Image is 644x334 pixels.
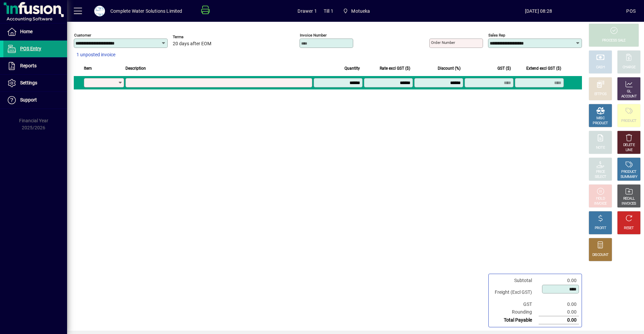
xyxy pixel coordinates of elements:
[595,175,606,180] div: SELECT
[351,6,370,16] span: Motueka
[173,35,213,39] span: Terms
[450,6,626,16] span: [DATE] 08:28
[491,300,539,308] td: GST
[20,97,37,103] span: Support
[497,65,511,72] span: GST ($)
[596,196,605,201] div: HOLD
[623,143,635,148] div: DELETE
[20,63,37,68] span: Reports
[623,196,635,201] div: RECALL
[626,148,632,153] div: LINE
[20,29,33,34] span: Home
[595,226,606,231] div: PROFIT
[491,316,539,324] td: Total Payable
[623,65,636,70] div: CHARGE
[526,65,561,72] span: Extend excl GST ($)
[627,89,631,94] div: GL
[594,201,606,206] div: INVOICE
[491,277,539,284] td: Subtotal
[20,46,41,51] span: POS Entry
[592,253,608,258] div: DISCOUNT
[3,75,67,91] a: Settings
[298,6,317,16] span: Drawer 1
[173,41,211,47] span: 20 days after EOM
[125,65,146,72] span: Description
[380,65,410,72] span: Rate excl GST ($)
[626,6,636,16] div: POS
[621,170,636,175] div: PRODUCT
[602,38,626,43] div: PROCESS SALE
[621,119,636,124] div: PRODUCT
[622,201,636,206] div: INVOICES
[621,175,637,180] div: SUMMARY
[491,308,539,316] td: Rounding
[438,65,461,72] span: Discount (%)
[3,92,67,109] a: Support
[74,49,118,61] button: 1 unposted invoice
[324,6,333,16] span: Till 1
[300,33,327,38] mat-label: Invoice number
[596,116,604,121] div: MISC
[593,121,608,126] div: PRODUCT
[89,5,110,17] button: Profile
[621,94,637,99] div: ACCOUNT
[539,300,579,308] td: 0.00
[76,51,115,58] span: 1 unposted invoice
[3,23,67,40] a: Home
[488,33,505,38] mat-label: Sales rep
[3,58,67,74] a: Reports
[539,316,579,324] td: 0.00
[431,40,455,45] mat-label: Order number
[539,277,579,284] td: 0.00
[20,80,37,85] span: Settings
[594,92,607,97] div: EFTPOS
[340,5,373,17] span: Motueka
[596,65,605,70] div: CASH
[344,65,360,72] span: Quantity
[491,284,539,300] td: Freight (Excl GST)
[596,145,605,150] div: NOTE
[596,170,605,175] div: PRICE
[539,308,579,316] td: 0.00
[74,33,91,38] mat-label: Customer
[110,6,182,16] div: Complete Water Solutions Limited
[84,65,92,72] span: Item
[624,226,634,231] div: RESET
